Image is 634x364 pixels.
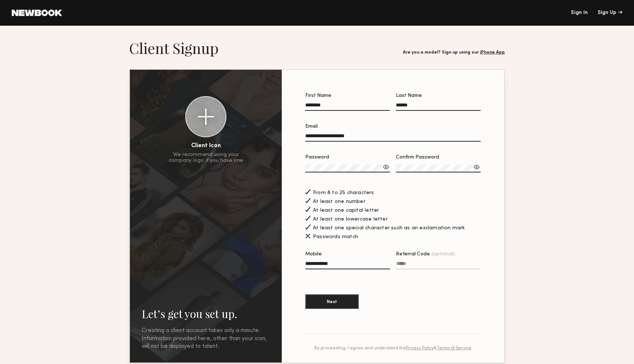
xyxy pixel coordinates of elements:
span: From 8 to 25 characters [313,190,374,196]
a: Privacy Policy [406,346,434,350]
div: Referral Code [396,252,481,257]
a: iPhone App [480,50,505,55]
span: (optional) [431,252,455,257]
div: Last Name [396,93,481,98]
span: At least one capital letter [313,208,379,213]
div: Are you a model? Sign up using our [403,50,505,55]
h2: Let’s get you set up. [142,306,270,321]
div: First Name [305,93,390,98]
div: Mobile [305,252,390,257]
a: Sign In [571,10,588,15]
span: Passwords match [313,234,358,240]
div: Password [305,155,390,160]
input: Email [305,133,481,142]
span: At least one lowercase letter [313,217,388,222]
input: Mobile [305,261,390,269]
input: Password [305,164,390,172]
div: Confirm Password [396,155,481,160]
div: Creating a client account takes only a minute. Information provided here, other than your icon, w... [142,327,270,351]
span: At least one number [313,199,365,204]
div: Sign Up [598,10,622,15]
input: Confirm Password [396,164,481,172]
div: We recommend using your company logo if you have one [169,152,243,164]
input: Referral Code(optional) [396,261,481,269]
button: Next [305,294,359,309]
div: By proceeding, I agree and understand the & [305,346,481,351]
div: Email [305,124,481,129]
input: First Name [305,102,390,111]
div: Client Icon [191,143,221,149]
input: Last Name [396,102,481,111]
a: Terms of Service [437,346,471,350]
span: At least one special character such as an exclamation mark [313,226,465,231]
h1: Client Signup [129,39,219,57]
